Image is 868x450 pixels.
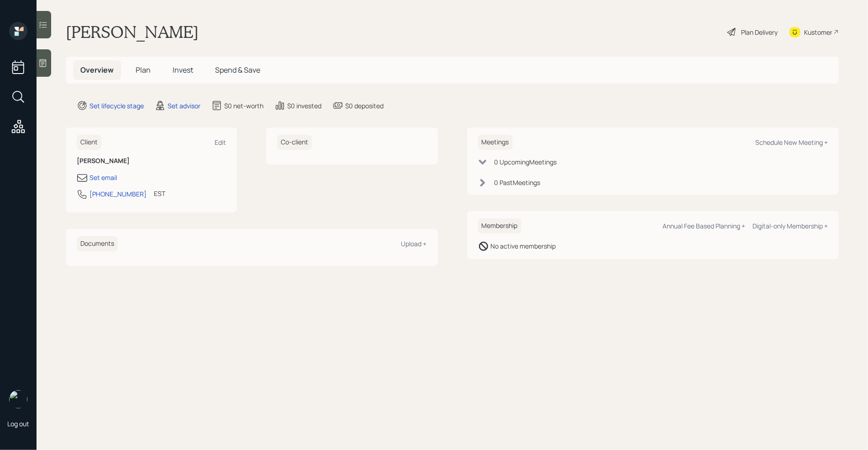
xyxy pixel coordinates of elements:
span: Spend & Save [215,65,260,75]
h6: Meetings [478,135,513,150]
div: No active membership [491,241,556,251]
div: 0 Past Meeting s [494,178,541,187]
div: Set email [89,173,117,182]
div: EST [154,189,165,198]
h6: Co-client [277,135,312,150]
div: $0 deposited [345,101,384,111]
div: Set advisor [168,101,200,111]
div: 0 Upcoming Meeting s [494,157,557,167]
span: Invest [173,65,193,75]
h1: [PERSON_NAME] [66,22,199,42]
span: Overview [80,65,114,75]
div: Set lifecycle stage [89,101,144,111]
div: [PHONE_NUMBER] [89,189,147,199]
div: Kustomer [804,27,832,37]
div: Log out [7,419,29,428]
h6: [PERSON_NAME] [77,157,226,165]
div: Schedule New Meeting + [755,138,828,147]
div: Edit [215,138,226,147]
h6: Membership [478,218,521,233]
div: $0 net-worth [224,101,263,111]
h6: Documents [77,236,118,251]
div: Annual Fee Based Planning + [663,222,745,230]
div: $0 invested [287,101,321,111]
div: Plan Delivery [741,27,778,37]
h6: Client [77,135,101,150]
div: Upload + [401,239,427,248]
img: retirable_logo.png [9,390,27,408]
span: Plan [136,65,151,75]
div: Digital-only Membership + [752,222,828,230]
